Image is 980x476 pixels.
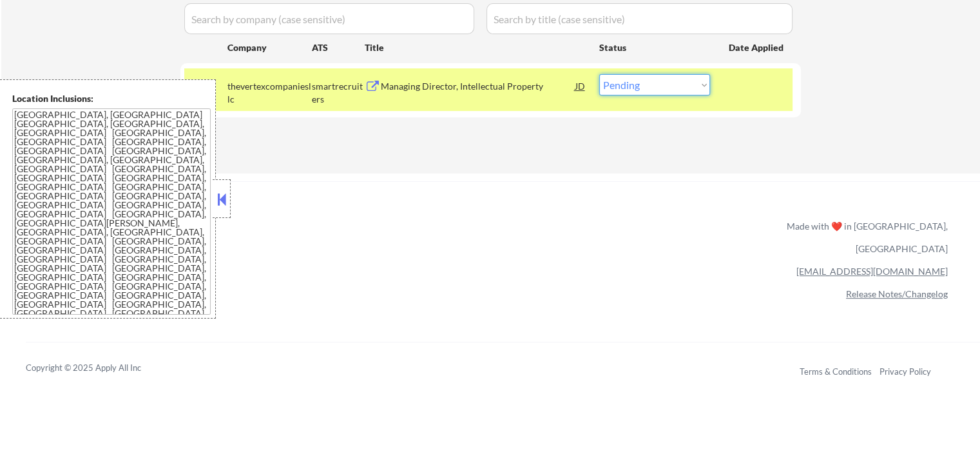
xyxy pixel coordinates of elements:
[800,366,872,377] a: Terms & Conditions
[729,41,785,54] div: Date Applied
[184,3,474,34] input: Search by company (case sensitive)
[486,3,793,34] input: Search by title (case sensitive)
[227,41,312,54] div: Company
[381,80,575,93] div: Managing Director, Intellectual Property
[227,80,312,105] div: thevertexcompaniesllc
[599,35,710,59] div: Status
[312,80,365,105] div: smartrecruiters
[312,41,365,54] div: ATS
[796,266,948,277] a: [EMAIL_ADDRESS][DOMAIN_NAME]
[879,366,931,377] a: Privacy Policy
[26,362,174,375] div: Copyright © 2025 Apply All Inc
[846,288,948,299] a: Release Notes/Changelog
[782,215,948,260] div: Made with ❤️ in [GEOGRAPHIC_DATA], [GEOGRAPHIC_DATA]
[574,74,587,97] div: JD
[365,41,587,54] div: Title
[26,233,517,246] a: Refer & earn free applications 👯‍♀️
[12,92,211,105] div: Location Inclusions:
